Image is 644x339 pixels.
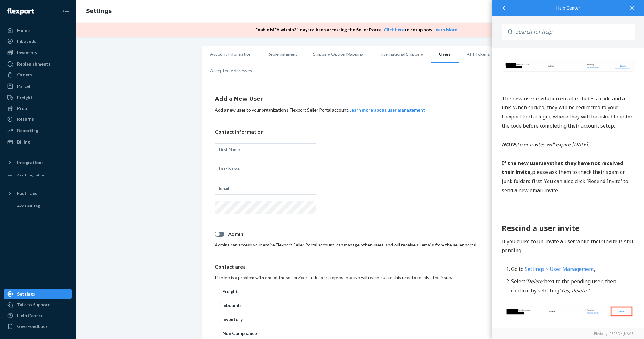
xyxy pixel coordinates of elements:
[215,143,316,156] input: First Name
[502,331,635,336] a: Elevio by [PERSON_NAME]
[215,107,505,113] div: Add a new user to your organization's Flexport Seller Portal account.
[512,24,635,40] input: Search
[17,49,37,56] div: Inventory
[4,201,72,211] a: Add Fast Tag
[222,302,505,309] p: Inbounds
[17,27,30,34] div: Home
[9,245,28,252] strong: Admins
[215,128,505,136] p: Contact information
[215,331,220,336] input: Non Compliance
[37,276,92,283] strong: all automated emails
[4,157,72,168] button: Integrations
[17,127,38,134] div: Reporting
[86,8,112,15] a: Settings
[4,114,72,124] a: Returns
[4,188,72,198] button: Fast Tags
[4,300,72,310] button: Talk to Support
[349,107,425,113] button: Learn more about user management
[215,182,316,195] input: Email
[384,27,405,32] a: Click here
[202,46,259,62] li: Account Information
[19,169,140,194] span: Improve security: Avoid using a single shared password or external password managers for team acc...
[19,315,142,324] li: Can invite, edit, or archive other users
[17,172,45,178] div: Add Integration
[215,263,505,271] p: Contact area
[215,242,505,248] div: Admins can access your entire Flexport Seller Portal account, can manage other users, and will re...
[4,321,72,331] button: Give Feedback
[17,291,35,297] div: Settings
[4,125,72,136] a: Reporting
[7,8,34,15] img: Flexport logo
[9,43,141,77] span: You can give more people at your company access to — each with their own login, password, and cus...
[222,288,505,295] p: Freight
[17,323,48,329] div: Give Feedback
[19,275,142,312] li: Receive (e.g., stockout warnings, orders needing attention, compliance alerts) plus all mission-c...
[54,236,66,243] strong: User
[17,190,37,196] div: Fast Tags
[305,46,371,62] li: Shipping Option Mapping
[17,139,30,145] div: Billing
[202,63,260,79] li: Accepted Addresses
[18,236,31,243] strong: roles
[17,72,32,78] div: Orders
[17,38,36,44] div: Inbounds
[4,59,72,69] a: Replenishments
[215,163,316,175] input: Last Name
[4,70,72,80] a: Orders
[255,27,458,33] p: Enable MFA within 21 days to keep accessing the Seller Portal. to setup now. .
[17,159,44,166] div: Integrations
[19,138,139,163] span: Stay informed: Make sure the right people receive key account updates, without relying on shared ...
[81,2,117,21] ol: breadcrumbs
[17,105,27,112] div: Prep
[228,231,505,238] p: Admin
[17,116,34,122] div: Returns
[19,327,142,336] li: Always receive notifications for all contact areas
[215,95,505,103] h4: Add a New User
[4,170,72,180] a: Add Integration
[215,289,220,294] input: Freight
[9,13,142,34] div: 476 User Management in the Flexport Seller Portal
[9,204,142,225] h2: Roles, Permissions, and Notifications
[4,310,72,321] a: Help Center
[14,4,27,10] span: Chat
[17,61,51,67] div: Replenishments
[222,316,505,323] p: Inventory
[59,5,72,18] button: Close Navigation
[17,83,30,89] div: Parcel
[9,89,60,96] span: Why add more users?
[17,312,43,319] div: Help Center
[371,46,431,62] li: International Shipping
[17,302,50,308] div: Talk to Support
[215,303,220,308] input: Inbounds
[9,43,141,59] a: the Seller Portal
[4,103,72,113] a: Prep
[4,36,72,46] a: Inbounds
[17,203,40,208] div: Add Fast Tag
[431,46,459,63] li: Users
[433,27,457,32] a: Learn More
[459,46,498,62] li: API Tokens
[215,317,220,322] input: Inventory
[4,289,72,299] a: Settings
[4,81,72,91] a: Parcel
[33,236,49,243] strong: Admin
[17,94,33,101] div: Freight
[4,48,72,58] a: Inventory
[222,330,505,336] p: Non Compliance
[4,25,72,35] a: Home
[4,137,72,147] a: Billing
[502,6,635,10] div: Help Center
[9,226,142,244] p: When you invite someone, you assign them one of two : or .
[215,274,505,281] div: If there is a problem with one of these services, a Flexport representative will reach out to thi...
[259,46,305,62] li: Replenishment
[19,107,138,133] span: Empower your team: Let colleagues manage tasks directly — from placing inbounds to checking shipm...
[19,263,142,272] li: Full access to all Portal pages (including Billing)
[4,93,72,103] a: Freight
